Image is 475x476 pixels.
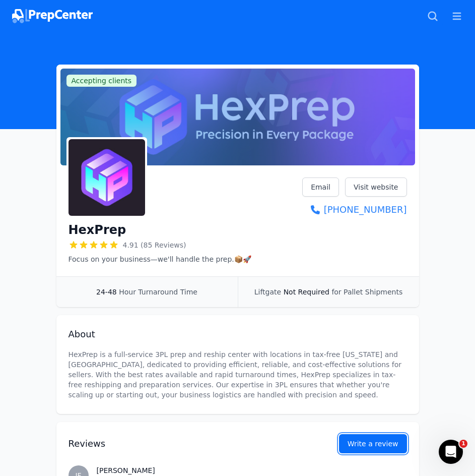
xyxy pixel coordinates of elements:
[97,465,407,475] h3: [PERSON_NAME]
[339,434,407,453] button: Write a review
[69,139,145,216] img: HexPrep
[302,203,406,217] a: [PHONE_NUMBER]
[119,288,197,296] span: Hour Turnaround Time
[69,437,307,451] h2: Reviews
[69,327,407,341] h2: About
[302,177,339,197] a: Email
[69,222,126,238] h1: HexPrep
[254,288,281,296] span: Liftgate
[96,288,117,296] span: 24-48
[123,240,186,250] span: 4.91 (85 Reviews)
[284,288,329,296] span: Not Required
[69,349,407,400] p: HexPrep is a full-service 3PL prep and reship center with locations in tax-free [US_STATE] and [G...
[12,9,93,23] img: PrepCenter
[439,440,463,464] iframe: Intercom live chat
[66,75,137,87] span: Accepting clients
[331,288,402,296] span: for Pallet Shipments
[459,440,467,448] span: 1
[69,254,251,264] p: Focus on your business—we'll handle the prep.📦🚀
[345,177,407,197] a: Visit website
